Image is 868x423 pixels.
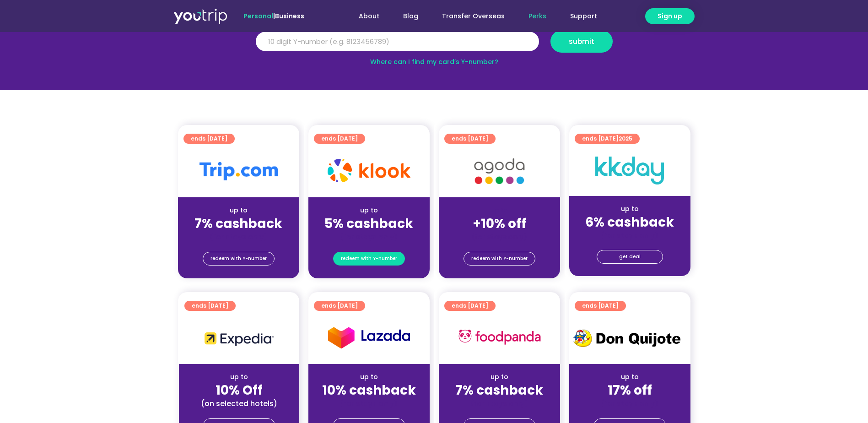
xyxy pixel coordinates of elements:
span: ends [DATE] [321,134,358,144]
a: redeem with Y-number [464,252,535,266]
div: (for stays only) [446,232,553,242]
a: ends [DATE] [184,301,236,311]
strong: 10% Off [216,381,263,399]
div: (for stays only) [446,399,553,408]
span: ends [DATE] [192,301,228,311]
div: (for stays only) [577,231,683,240]
div: (for stays only) [316,399,422,408]
a: ends [DATE] [314,134,365,144]
span: ends [DATE] [191,134,227,144]
div: up to [316,372,422,382]
span: redeem with Y-number [341,252,397,265]
strong: 7% cashback [194,215,282,233]
strong: 7% cashback [455,381,543,399]
a: redeem with Y-number [203,252,275,266]
a: ends [DATE] [183,134,235,144]
a: get deal [597,250,663,264]
a: Perks [517,8,558,25]
a: Business [275,11,304,21]
div: (on selected hotels) [186,399,292,408]
span: | [243,11,304,21]
strong: 17% off [608,381,652,399]
div: up to [446,372,553,382]
div: (for stays only) [316,232,422,242]
div: (for stays only) [185,232,292,242]
div: up to [185,206,292,215]
strong: +10% off [473,215,526,233]
a: About [347,8,391,25]
span: ends [DATE] [582,134,632,144]
span: ends [DATE] [582,301,619,311]
a: ends [DATE]2025 [575,134,640,144]
a: Support [558,8,609,25]
a: Sign up [645,8,695,24]
span: ends [DATE] [452,301,488,311]
span: submit [569,38,594,45]
div: up to [577,372,683,382]
span: redeem with Y-number [210,252,267,265]
a: redeem with Y-number [333,252,405,266]
div: up to [316,206,422,215]
span: Personal [243,11,273,21]
div: up to [577,204,683,214]
span: get deal [619,250,641,263]
span: ends [DATE] [452,134,488,144]
button: submit [550,30,613,53]
a: Blog [391,8,430,25]
a: ends [DATE] [444,301,496,311]
a: ends [DATE] [314,301,365,311]
strong: 6% cashback [585,213,674,231]
span: Sign up [658,11,682,21]
span: redeem with Y-number [471,252,528,265]
span: ends [DATE] [321,301,358,311]
a: ends [DATE] [444,134,496,144]
form: Y Number [256,30,613,60]
strong: 10% cashback [322,381,416,399]
div: (for stays only) [577,399,683,408]
a: Where can I find my card’s Y-number? [370,57,498,66]
input: 10 digit Y-number (e.g. 8123456789) [256,32,539,52]
strong: 5% cashback [324,215,413,233]
span: 2025 [619,135,632,142]
div: up to [186,372,292,382]
a: ends [DATE] [575,301,626,311]
span: up to [491,206,508,215]
a: Transfer Overseas [430,8,517,25]
nav: Menu [329,8,609,25]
